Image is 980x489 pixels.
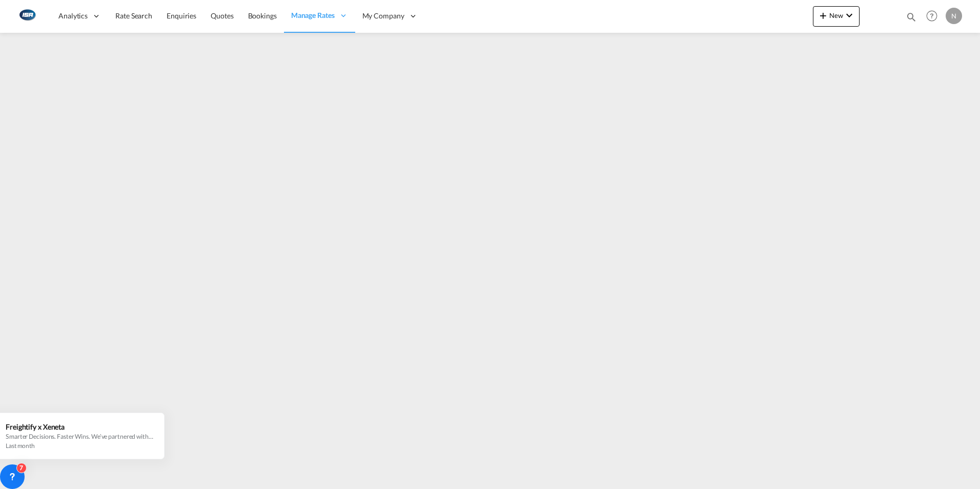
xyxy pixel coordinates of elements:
[946,8,962,24] div: N
[813,6,860,27] button: icon-plus 400-fgNewicon-chevron-down
[923,7,941,25] span: Help
[58,11,88,21] span: Analytics
[248,11,277,20] span: Bookings
[15,5,38,28] img: 1aa151c0c08011ec8d6f413816f9a227.png
[843,9,855,22] md-icon: icon-chevron-down
[291,10,335,21] span: Manage Rates
[923,7,946,26] div: Help
[8,435,44,474] iframe: Chat
[906,11,917,27] div: icon-magnify
[211,11,233,20] span: Quotes
[362,11,404,21] span: My Company
[115,11,152,20] span: Rate Search
[906,11,917,23] md-icon: icon-magnify
[167,11,196,20] span: Enquiries
[817,11,855,19] span: New
[817,9,829,22] md-icon: icon-plus 400-fg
